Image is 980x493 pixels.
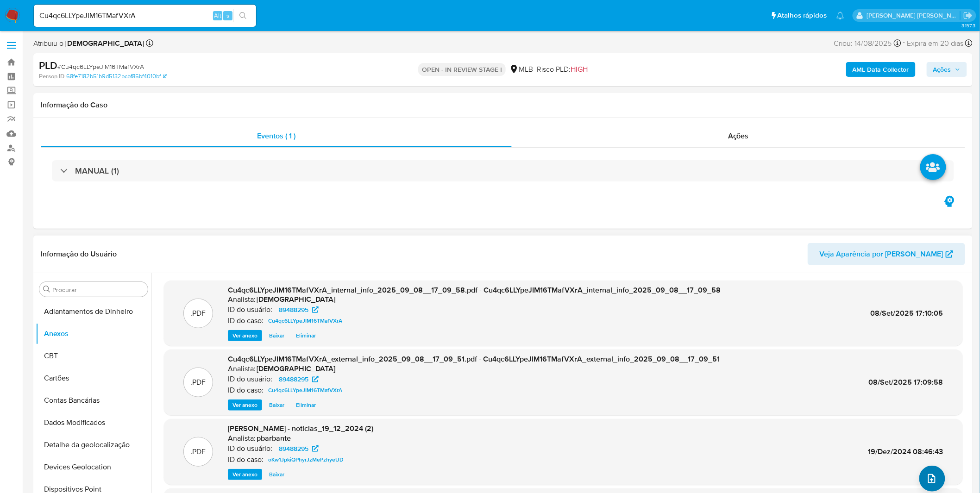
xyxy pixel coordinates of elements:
span: Eliminar [296,400,316,410]
a: Sair [963,11,973,20]
p: ID do caso: [228,386,264,395]
a: oKw1JpkiQPhyrJzMePzhyeUD [264,454,347,465]
button: CBT [36,345,151,367]
h1: Informação do Usuário [41,250,117,259]
button: Veja Aparência por [PERSON_NAME] [808,243,965,265]
p: Analista: [228,434,256,443]
button: Detalhe da geolocalização [36,434,151,456]
a: 89488295 [273,443,324,454]
button: Devices Geolocation [36,456,151,478]
h6: [DEMOGRAPHIC_DATA] [257,295,335,304]
span: Ver anexo [232,331,258,340]
span: 08/Set/2025 17:09:58 [869,377,943,387]
h6: pbarbante [257,434,291,443]
a: 68fe7182b51b9d5132bcbf85bf4010bf [66,72,167,81]
button: Eliminar [291,399,320,411]
button: Eliminar [291,330,320,341]
button: Baixar [264,330,289,341]
p: ID do caso: [228,455,264,464]
span: Atalhos rápidos [778,11,827,20]
span: Baixar [269,331,284,340]
span: s [226,11,229,20]
p: ID do usuário: [228,305,272,314]
span: 89488295 [279,374,308,385]
button: upload-file [919,466,945,492]
span: 89488295 [279,443,308,454]
span: Ver anexo [232,400,258,410]
span: Eventos ( 1 ) [257,131,295,141]
span: HIGH [571,64,588,75]
p: OPEN - IN REVIEW STAGE I [418,63,506,76]
button: Ver anexo [228,469,262,480]
span: 08/Set/2025 17:10:05 [871,308,943,318]
span: # Cu4qc6LLYpeJIM16TMafVXrA [57,62,144,71]
p: igor.silva@mercadolivre.com [867,11,961,20]
span: [PERSON_NAME] - noticias_19_12_2024 (2) [228,423,373,434]
p: ID do usuário: [228,374,272,384]
a: Cu4qc6LLYpeJIM16TMafVXrA [264,385,346,396]
span: Ações [728,131,749,141]
span: Veja Aparência por [PERSON_NAME] [820,243,943,265]
p: .PDF [191,308,206,318]
span: Alt [214,11,221,20]
span: Baixar [269,470,284,479]
div: MANUAL (1) [52,160,954,181]
b: AML Data Collector [853,62,909,77]
button: Ver anexo [228,330,262,341]
button: search-icon [233,9,252,22]
button: Contas Bancárias [36,389,151,412]
span: - [903,37,905,50]
span: Expira em 20 dias [907,38,964,49]
span: Risco PLD: [537,64,588,75]
button: AML Data Collector [846,62,916,77]
span: oKw1JpkiQPhyrJzMePzhyeUD [268,454,344,465]
button: Procurar [43,286,50,293]
b: PLD [39,58,57,73]
div: MLB [509,64,533,75]
span: Cu4qc6LLYpeJIM16TMafVXrA [268,385,342,396]
p: Analista: [228,295,256,304]
a: Notificações [836,12,844,19]
span: Cu4qc6LLYpeJIM16TMafVXrA_internal_info_2025_09_08__17_09_58.pdf - Cu4qc6LLYpeJIM16TMafVXrA_intern... [228,285,721,295]
button: Baixar [264,399,289,411]
p: .PDF [191,377,206,387]
span: Eliminar [296,331,316,340]
button: Anexos [36,323,151,345]
span: Baixar [269,400,284,410]
button: Ações [927,62,967,77]
a: 89488295 [273,304,324,315]
h1: Informação do Caso [41,100,965,110]
input: Pesquise usuários ou casos... [34,10,256,22]
input: Procurar [52,286,144,294]
div: Criou: 14/08/2025 [834,37,901,50]
span: 19/Dez/2024 08:46:43 [868,446,943,457]
a: Cu4qc6LLYpeJIM16TMafVXrA [264,315,346,326]
p: Analista: [228,364,256,374]
button: Cartões [36,367,151,389]
span: Atribuiu o [33,38,144,49]
a: 89488295 [273,374,324,385]
span: Ver anexo [232,470,258,479]
p: ID do usuário: [228,444,272,453]
p: .PDF [191,447,206,457]
span: Cu4qc6LLYpeJIM16TMafVXrA_external_info_2025_09_08__17_09_51.pdf - Cu4qc6LLYpeJIM16TMafVXrA_extern... [228,354,720,364]
h3: MANUAL (1) [75,166,119,176]
button: Ver anexo [228,399,262,411]
span: Cu4qc6LLYpeJIM16TMafVXrA [268,315,342,326]
h6: [DEMOGRAPHIC_DATA] [257,364,335,374]
button: Baixar [264,469,289,480]
b: Person ID [39,72,64,81]
span: 89488295 [279,304,308,315]
b: [DEMOGRAPHIC_DATA] [63,38,144,49]
button: Dados Modificados [36,412,151,434]
p: ID do caso: [228,316,264,325]
span: Ações [933,62,951,77]
button: Adiantamentos de Dinheiro [36,300,151,323]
